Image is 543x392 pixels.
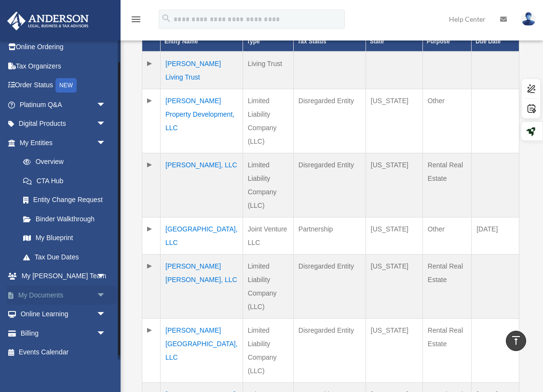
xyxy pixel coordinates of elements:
[161,319,243,383] td: [PERSON_NAME][GEOGRAPHIC_DATA], LLC
[7,114,121,134] a: Digital Productsarrow_drop_down
[422,255,471,319] td: Rental Real Estate
[164,38,198,45] span: Entity Name
[161,255,243,319] td: [PERSON_NAME] [PERSON_NAME], LLC
[293,153,366,217] td: Disregarded Entity
[293,217,366,255] td: Partnership
[243,153,293,217] td: Limited Liability Company (LLC)
[422,89,471,153] td: Other
[7,285,121,305] a: My Documentsarrow_drop_down
[14,229,116,248] a: My Blueprint
[510,335,522,346] i: vertical_align_top
[243,52,293,89] td: Living Trust
[96,95,116,115] span: arrow_drop_down
[14,247,116,267] a: Tax Due Dates
[422,217,471,255] td: Other
[96,267,116,286] span: arrow_drop_down
[130,17,142,25] a: menu
[366,255,422,319] td: [US_STATE]
[7,324,121,343] a: Billingarrow_drop_down
[7,95,121,114] a: Platinum Q&Aarrow_drop_down
[7,56,121,76] a: Tax Organizers
[96,133,116,153] span: arrow_drop_down
[55,78,77,93] div: NEW
[293,319,366,383] td: Disregarded Entity
[366,89,422,153] td: [US_STATE]
[7,267,121,286] a: My [PERSON_NAME] Teamarrow_drop_down
[366,153,422,217] td: [US_STATE]
[7,38,121,57] a: Online Ordering
[4,12,92,30] img: Anderson Advisors Platinum Portal
[243,89,293,153] td: Limited Liability Company (LLC)
[506,331,526,351] a: vertical_align_top
[130,14,142,25] i: menu
[472,217,519,255] td: [DATE]
[96,305,116,324] span: arrow_drop_down
[298,38,326,45] span: Tax Status
[96,324,116,343] span: arrow_drop_down
[96,285,116,305] span: arrow_drop_down
[7,133,116,152] a: My Entitiesarrow_drop_down
[14,209,116,229] a: Binder Walkthrough
[7,343,121,362] a: Events Calendar
[161,13,172,24] i: search
[14,190,116,210] a: Entity Change Request
[161,153,243,217] td: [PERSON_NAME], LLC
[161,89,243,153] td: [PERSON_NAME] Property Development, LLC
[422,153,471,217] td: Rental Real Estate
[366,319,422,383] td: [US_STATE]
[161,217,243,255] td: [GEOGRAPHIC_DATA], LLC
[521,12,536,26] img: User Pic
[366,217,422,255] td: [US_STATE]
[293,255,366,319] td: Disregarded Entity
[7,76,121,95] a: Order StatusNEW
[243,319,293,383] td: Limited Liability Company (LLC)
[14,171,116,190] a: CTA Hub
[96,114,116,134] span: arrow_drop_down
[243,255,293,319] td: Limited Liability Company (LLC)
[243,217,293,255] td: Joint Venture LLC
[293,89,366,153] td: Disregarded Entity
[422,319,471,383] td: Rental Real Estate
[14,152,111,172] a: Overview
[161,52,243,89] td: [PERSON_NAME] Living Trust
[7,305,121,324] a: Online Learningarrow_drop_down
